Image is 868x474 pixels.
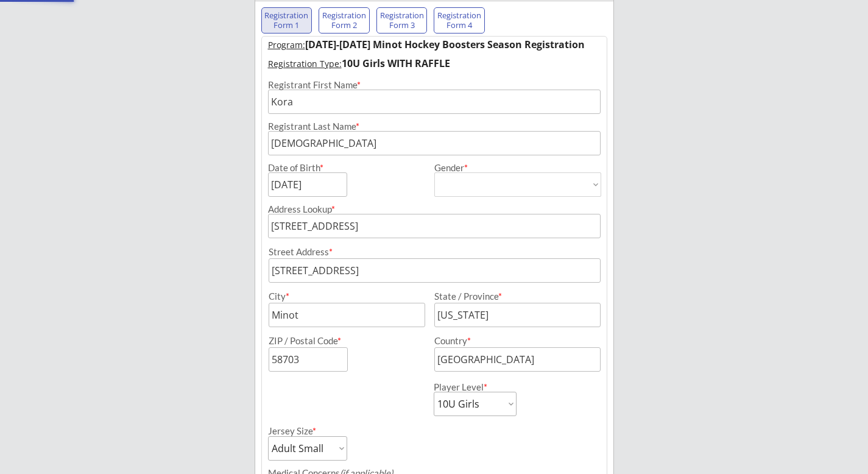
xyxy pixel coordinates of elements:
div: Registration Form 1 [264,11,309,30]
strong: 10U Girls WITH RAFFLE [342,57,450,70]
u: Registration Type: [268,58,342,69]
div: Street Address [269,247,601,256]
div: Registration Form 2 [322,11,367,30]
div: Registrant Last Name [268,122,601,131]
u: Program: [268,39,305,51]
div: Address Lookup [268,205,601,214]
div: Country [434,336,586,345]
strong: [DATE]-[DATE] Minot Hockey Boosters Season Registration [305,38,585,51]
div: Date of Birth [268,163,331,172]
input: Street, City, Province/State [268,214,601,238]
div: Gender [434,163,601,172]
div: State / Province [434,292,586,301]
div: Player Level [434,383,517,392]
div: Registration Form 3 [379,11,425,30]
div: Registration Form 4 [437,11,482,30]
div: ZIP / Postal Code [269,336,423,345]
div: Jersey Size [268,426,331,436]
div: City [269,292,423,301]
div: Registrant First Name [268,80,601,90]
